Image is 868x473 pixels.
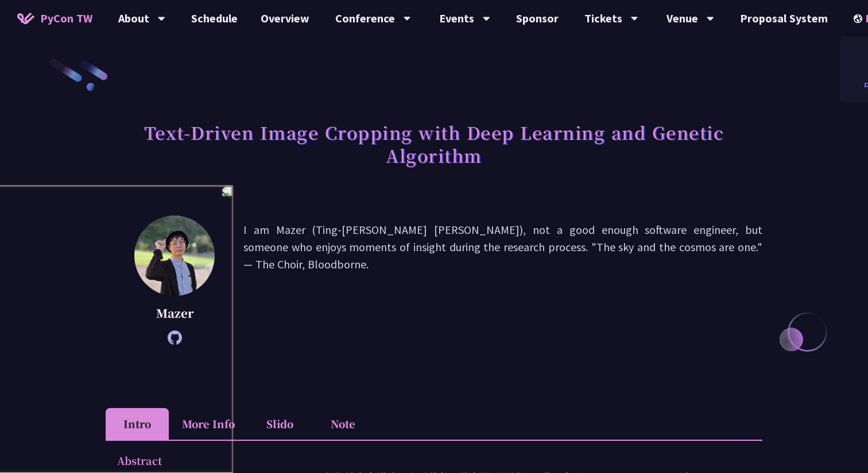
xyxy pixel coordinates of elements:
[117,452,728,469] p: Abstract
[40,10,92,27] span: PyCon TW
[17,13,34,24] img: Home icon of PyCon TW 2025
[134,216,215,296] img: Mazer
[248,408,311,440] li: Slido
[854,14,865,23] img: Locale Icon
[243,221,762,339] p: I am Mazer (Ting-[PERSON_NAME] [PERSON_NAME]), not a good enough software engineer, but someone w...
[6,4,104,33] a: PyCon TW
[311,408,374,440] li: Note
[106,408,169,440] li: Intro
[134,305,215,322] p: Mazer
[106,115,762,172] h1: Text-Driven Image Cropping with Deep Learning and Genetic Algorithm
[169,408,248,440] li: More Info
